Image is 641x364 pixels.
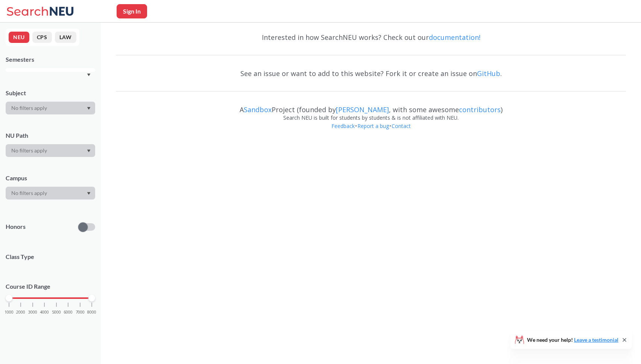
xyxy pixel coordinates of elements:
button: NEU [9,32,29,43]
button: Sign In [117,4,147,18]
p: Honors [6,222,26,231]
a: Report a bug [357,122,389,129]
div: Dropdown arrow [6,102,95,114]
div: Search NEU is built for students by students & is not affiliated with NEU. [116,114,626,122]
a: Feedback [331,122,355,129]
a: [PERSON_NAME] [336,105,389,114]
div: Interested in how SearchNEU works? Check out our [116,26,626,48]
a: Contact [391,122,411,129]
div: • • [116,122,626,142]
a: Sandbox [244,105,272,114]
button: CPS [32,32,52,43]
a: contributors [459,105,501,114]
div: Dropdown arrow [6,187,95,200]
div: NU Path [6,131,95,140]
div: See an issue or want to add to this website? Fork it or create an issue on . [116,62,626,84]
span: 3000 [28,310,37,314]
a: GitHub [477,69,500,78]
span: 5000 [52,310,61,314]
div: A Project (founded by , with some awesome ) [116,99,626,114]
a: documentation! [429,33,480,42]
span: 1000 [5,310,14,314]
span: 4000 [40,310,49,314]
p: Course ID Range [6,282,95,291]
div: Semesters [6,55,95,64]
span: Class Type [6,253,95,261]
span: 7000 [76,310,85,314]
span: We need your help! [527,337,618,343]
div: Dropdown arrow [6,144,95,157]
span: 6000 [64,310,73,314]
svg: Dropdown arrow [87,107,91,110]
div: Campus [6,174,95,182]
span: 2000 [16,310,25,314]
a: Leave a testimonial [574,337,618,343]
svg: Dropdown arrow [87,149,91,152]
span: 8000 [87,310,96,314]
button: LAW [55,32,76,43]
svg: Dropdown arrow [87,192,91,195]
div: Subject [6,89,95,97]
svg: Dropdown arrow [87,73,91,76]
